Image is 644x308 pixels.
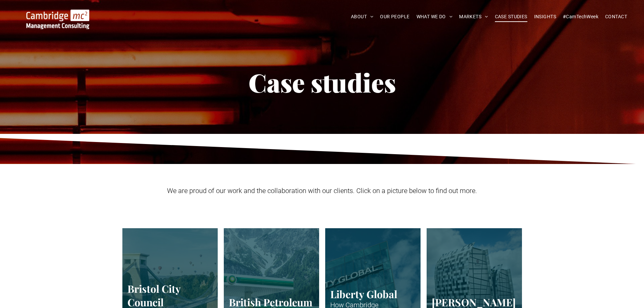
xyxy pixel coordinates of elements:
[492,11,531,22] a: CASE STUDIES
[377,11,413,22] a: OUR PEOPLE
[348,11,377,22] a: ABOUT
[167,187,477,195] span: We are proud of our work and the collaboration with our clients. Click on a picture below to find...
[531,11,559,22] a: INSIGHTS
[413,11,456,22] a: WHAT WE DO
[248,65,396,99] span: Case studies
[26,9,89,29] img: Cambridge MC Logo
[602,11,630,22] a: CONTACT
[559,11,602,22] a: #CamTechWeek
[456,11,491,22] a: MARKETS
